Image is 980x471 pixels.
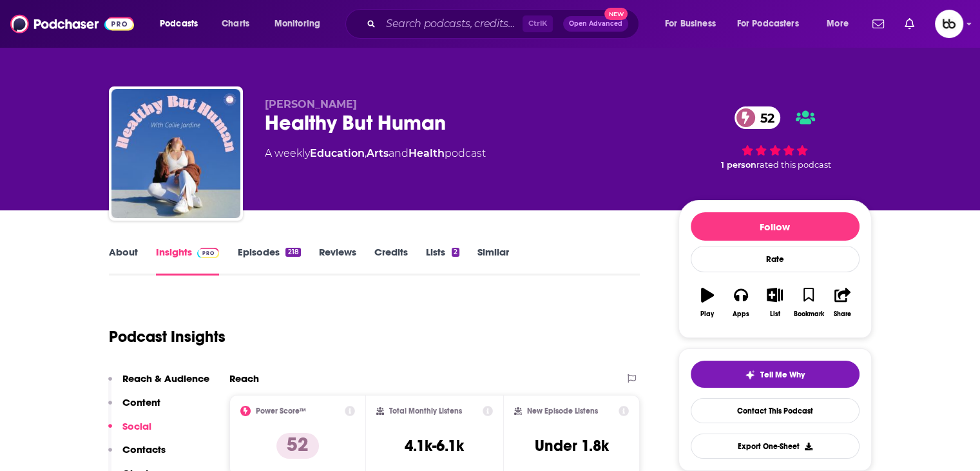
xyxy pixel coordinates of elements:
[527,406,598,416] h2: New Episode Listens
[374,246,408,276] a: Credits
[935,10,963,38] button: Show profile menu
[935,10,963,38] img: User Profile
[733,310,749,318] div: Apps
[156,246,220,276] a: InsightsPodchaser Pro
[569,21,622,27] span: Open Advanced
[122,396,160,408] p: Content
[319,246,356,276] a: Reviews
[122,420,151,432] p: Social
[818,14,865,34] button: open menu
[867,13,889,35] a: Show notifications dropdown
[151,14,215,34] button: open menu
[523,15,553,32] span: Ctrl K
[656,14,732,34] button: open menu
[122,443,166,456] p: Contacts
[691,361,860,388] button: tell me why sparkleTell Me Why
[229,372,259,385] h2: Reach
[747,106,781,129] span: 52
[310,147,365,159] a: Education
[665,15,716,33] span: For Business
[563,16,628,32] button: Open AdvancedNew
[108,443,166,467] button: Contacts
[285,248,300,257] div: 218
[265,146,486,161] div: A weekly podcast
[792,279,825,326] button: Bookmark
[691,434,860,459] button: Export One-Sheet
[358,9,651,39] div: Search podcasts, credits, & more...
[604,8,628,20] span: New
[760,370,805,380] span: Tell Me Why
[274,15,320,33] span: Monitoring
[108,420,151,444] button: Social
[109,246,138,276] a: About
[825,279,859,326] button: Share
[735,106,781,129] a: 52
[793,310,823,318] div: Bookmark
[935,10,963,38] span: Logged in as aj15670
[691,246,860,272] div: Rate
[758,279,791,326] button: List
[477,246,509,276] a: Similar
[408,147,445,159] a: Health
[426,246,459,276] a: Lists2
[389,406,462,416] h2: Total Monthly Listens
[111,89,240,218] img: Healthy But Human
[10,12,134,36] img: Podchaser - Follow, Share and Rate Podcasts
[237,246,300,276] a: Episodes218
[109,327,226,346] h1: Podcast Insights
[737,15,799,33] span: For Podcasters
[756,160,831,170] span: rated this podcast
[745,370,755,380] img: tell me why sparkle
[827,15,849,33] span: More
[700,310,714,318] div: Play
[678,98,872,178] div: 52 1 personrated this podcast
[265,14,337,34] button: open menu
[691,279,724,326] button: Play
[222,15,249,33] span: Charts
[535,436,609,456] h3: Under 1.8k
[276,433,319,459] p: 52
[265,98,357,110] span: [PERSON_NAME]
[691,398,860,423] a: Contact This Podcast
[160,15,198,33] span: Podcasts
[256,406,306,416] h2: Power Score™
[381,14,523,34] input: Search podcasts, credits, & more...
[691,212,860,241] button: Follow
[899,13,919,35] a: Show notifications dropdown
[197,248,220,258] img: Podchaser Pro
[405,436,464,456] h3: 4.1k-6.1k
[729,14,818,34] button: open menu
[721,160,756,170] span: 1 person
[365,147,367,159] span: ,
[452,248,459,257] div: 2
[108,372,209,396] button: Reach & Audience
[108,396,160,420] button: Content
[367,147,389,159] a: Arts
[389,147,408,159] span: and
[770,310,780,318] div: List
[213,14,257,34] a: Charts
[834,310,851,318] div: Share
[122,372,209,385] p: Reach & Audience
[724,279,758,326] button: Apps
